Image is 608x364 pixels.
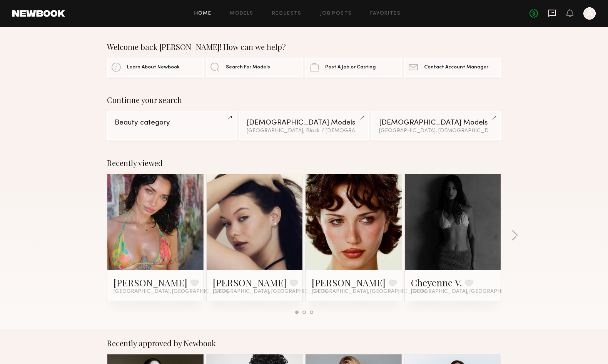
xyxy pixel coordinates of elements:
[411,289,526,295] span: [GEOGRAPHIC_DATA], [GEOGRAPHIC_DATA]
[107,111,237,140] a: Beauty category
[107,42,501,52] div: Welcome back [PERSON_NAME]! How can we help?
[115,119,229,126] div: Beauty category
[404,58,501,77] a: Contact Account Manager
[107,95,501,105] div: Continue your search
[320,11,352,16] a: Job Posts
[226,65,270,70] span: Search For Models
[206,58,303,77] a: Search For Models
[230,11,253,16] a: Models
[371,111,501,140] a: [DEMOGRAPHIC_DATA] Models[GEOGRAPHIC_DATA], [DEMOGRAPHIC_DATA] / [DEMOGRAPHIC_DATA]
[272,11,302,16] a: Requests
[194,11,212,16] a: Home
[370,11,401,16] a: Favorites
[379,119,493,126] div: [DEMOGRAPHIC_DATA] Models
[114,276,187,289] a: [PERSON_NAME]
[107,158,501,168] div: Recently viewed
[312,289,426,295] span: [GEOGRAPHIC_DATA], [GEOGRAPHIC_DATA]
[107,58,204,77] a: Learn About Newbook
[127,65,180,70] span: Learn About Newbook
[107,339,501,348] div: Recently approved by Newbook
[424,65,488,70] span: Contact Account Manager
[239,111,369,140] a: [DEMOGRAPHIC_DATA] Models[GEOGRAPHIC_DATA], Black / [DEMOGRAPHIC_DATA]
[305,58,402,77] a: Post A Job or Casting
[379,128,493,134] div: [GEOGRAPHIC_DATA], [DEMOGRAPHIC_DATA] / [DEMOGRAPHIC_DATA]
[213,289,327,295] span: [GEOGRAPHIC_DATA], [GEOGRAPHIC_DATA]
[213,276,287,289] a: [PERSON_NAME]
[247,119,361,126] div: [DEMOGRAPHIC_DATA] Models
[325,65,376,70] span: Post A Job or Casting
[312,276,386,289] a: [PERSON_NAME]
[114,289,228,295] span: [GEOGRAPHIC_DATA], [GEOGRAPHIC_DATA]
[247,128,361,134] div: [GEOGRAPHIC_DATA], Black / [DEMOGRAPHIC_DATA]
[583,7,596,20] a: A
[411,276,462,289] a: Cheyenne V.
